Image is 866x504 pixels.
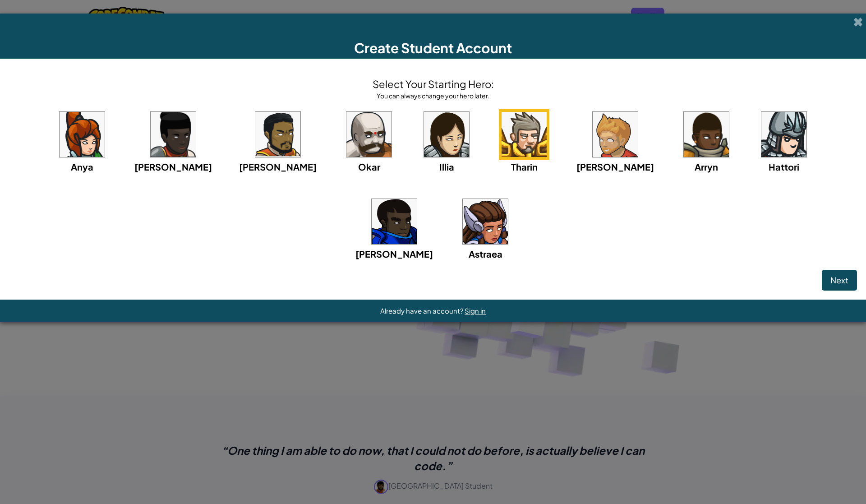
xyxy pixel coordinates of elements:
[380,306,465,315] span: Already have an account?
[511,161,538,172] span: Tharin
[346,112,392,157] img: portrait.png
[469,248,502,259] span: Astraea
[60,112,105,157] img: portrait.png
[502,112,547,157] img: portrait.png
[684,112,729,157] img: portrait.png
[830,275,848,285] span: Next
[695,161,718,172] span: Arryn
[373,77,494,91] h4: Select Your Starting Hero:
[822,270,857,291] button: Next
[151,112,196,157] img: portrait.png
[71,161,93,172] span: Anya
[465,306,486,315] a: Sign in
[372,199,417,244] img: portrait.png
[593,112,638,157] img: portrait.png
[439,161,454,172] span: Illia
[424,112,469,157] img: portrait.png
[373,91,494,100] div: You can always change your hero later.
[354,39,512,56] span: Create Student Account
[576,161,654,172] span: [PERSON_NAME]
[355,248,433,259] span: [PERSON_NAME]
[358,161,380,172] span: Okar
[239,161,317,172] span: [PERSON_NAME]
[255,112,300,157] img: portrait.png
[761,112,806,157] img: portrait.png
[769,161,799,172] span: Hattori
[463,199,508,244] img: portrait.png
[134,161,212,172] span: [PERSON_NAME]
